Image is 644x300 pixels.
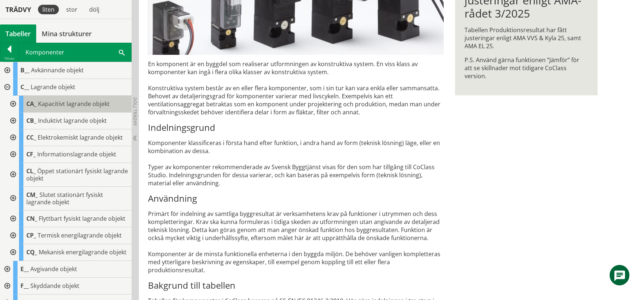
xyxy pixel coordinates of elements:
[26,150,36,158] span: CF_
[465,26,588,50] p: Tabellen Produktionsresultat har fått justeringar enligt AMA VVS & Kyla 25, samt AMA EL 25.
[38,231,122,239] span: Termisk energilagrande objekt
[26,167,36,175] span: CL_
[148,280,444,291] h3: Bakgrund till tabellen
[36,24,97,43] a: Mina strukturer
[31,66,84,74] span: Avkännande objekt
[26,191,103,206] span: Slutet stationärt fysiskt lagrande objekt
[39,248,126,256] span: Mekanisk energilagrande objekt
[26,214,37,223] span: CN_
[20,282,29,290] span: F__
[38,100,110,108] span: Kapacitivt lagrande objekt
[19,43,131,61] div: Komponenter
[26,248,37,256] span: CQ_
[0,56,19,61] div: Tillbaka
[30,282,79,290] span: Skyddande objekt
[1,5,35,14] div: Trädvy
[39,214,125,223] span: Flyttbart fysiskt lagrande objekt
[31,83,75,91] span: Lagrande objekt
[38,133,123,141] span: Elektrokemiskt lagrande objekt
[26,117,37,125] span: CB_
[148,193,444,204] h3: Användning
[26,231,36,239] span: CP_
[132,97,138,126] span: Dölj trädvy
[62,5,82,14] div: stor
[20,83,29,91] span: C__
[20,66,30,74] span: B__
[26,133,36,141] span: CC_
[119,48,125,56] span: Sök i tabellen
[26,191,38,199] span: CM_
[148,122,444,133] h3: Indelningsgrund
[20,265,29,273] span: E__
[85,5,104,14] div: dölj
[465,56,588,80] p: P.S. Använd gärna funktionen ”Jämför” för att se skillnader mot tidigare CoClass version.
[38,117,107,125] span: Induktivt lagrande objekt
[26,167,128,182] span: Öppet stationärt fysiskt lagrande objekt
[26,100,37,108] span: CA_
[30,265,77,273] span: Avgivande objekt
[38,5,59,14] div: liten
[37,150,116,158] span: Informationslagrande objekt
